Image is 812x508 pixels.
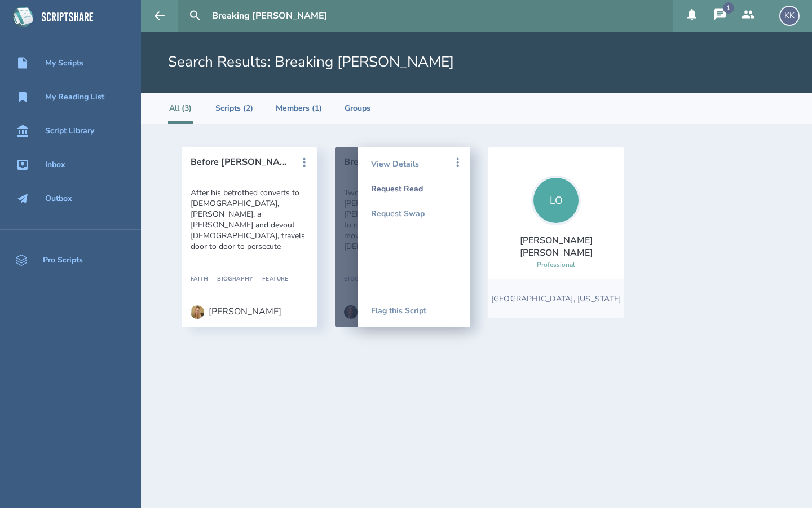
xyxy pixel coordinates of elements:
[497,234,615,259] div: [PERSON_NAME] [PERSON_NAME]
[371,201,457,226] div: Request Swap
[191,276,208,283] div: Faith
[371,151,457,176] div: View Details
[191,157,292,167] button: Before [PERSON_NAME]
[537,259,575,270] div: Professional
[497,176,615,270] a: LO[PERSON_NAME] [PERSON_NAME]Professional
[345,93,370,124] li: Groups
[723,2,734,14] div: 1
[191,187,308,253] div: After his betrothed converts to [DEMOGRAPHIC_DATA], [PERSON_NAME], a [PERSON_NAME] and devout [DE...
[45,126,94,135] div: Script Library
[191,300,281,325] a: [PERSON_NAME]
[253,276,289,283] div: Feature
[43,256,83,265] div: Pro Scripts
[45,160,65,169] div: Inbox
[276,93,322,124] li: Members (1)
[215,93,253,124] li: Scripts (2)
[531,176,581,225] div: LO
[168,52,454,72] h1: Search Results : Breaking [PERSON_NAME]
[45,93,104,102] div: My Reading List
[209,306,281,317] div: [PERSON_NAME]
[488,279,624,318] div: [GEOGRAPHIC_DATA], [US_STATE]
[779,6,800,26] div: KK
[191,305,204,319] img: user_1643063928-crop.jpg
[371,176,457,201] div: Request Read
[371,294,457,327] div: Flag this Script
[45,194,72,203] div: Outbox
[45,59,83,68] div: My Scripts
[168,93,193,124] li: All (3)
[208,276,253,283] div: Biography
